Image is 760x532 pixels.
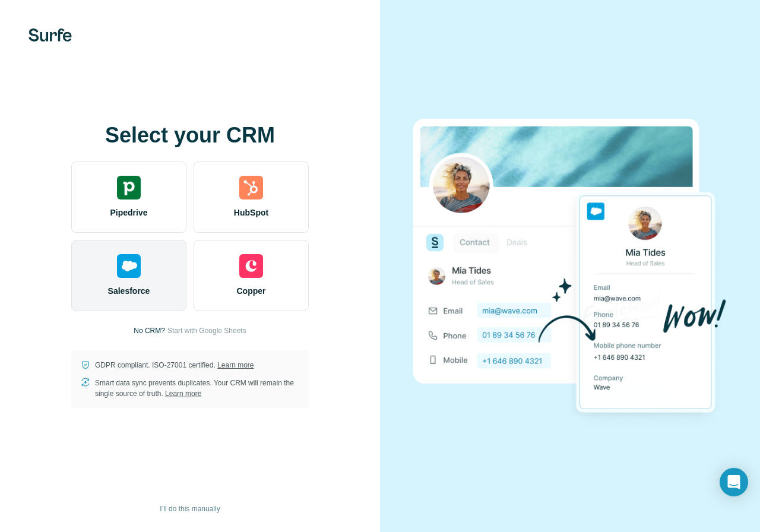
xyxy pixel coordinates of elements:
[110,207,147,218] span: Pipedrive
[108,285,150,297] span: Salesforce
[217,361,254,369] a: Learn more
[95,378,299,399] p: Smart data sync prevents duplicates. Your CRM will remain the single source of truth.
[234,207,268,218] span: HubSpot
[413,100,727,432] img: SALESFORCE image
[28,28,72,42] img: Surfe's logo
[95,360,254,370] p: GDPR compliant. ISO-27001 certified.
[134,325,165,336] p: No CRM?
[165,389,201,398] a: Learn more
[720,468,748,496] div: Open Intercom Messenger
[117,254,141,278] img: salesforce's logo
[167,325,246,336] button: Start with Google Sheets
[71,123,309,147] h1: Select your CRM
[151,500,228,518] button: I’ll do this manually
[237,285,266,297] span: Copper
[239,176,263,199] img: hubspot's logo
[117,176,141,199] img: pipedrive's logo
[239,254,263,278] img: copper's logo
[160,503,220,514] span: I’ll do this manually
